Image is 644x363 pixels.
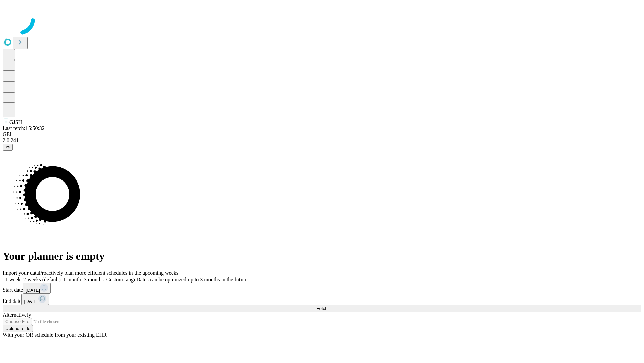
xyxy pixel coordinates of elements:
[3,312,31,318] span: Alternatively
[3,305,641,312] button: Fetch
[5,277,21,282] span: 1 week
[3,131,641,137] div: GEI
[26,288,40,293] span: [DATE]
[21,294,49,305] button: [DATE]
[3,294,641,305] div: End date
[24,299,38,304] span: [DATE]
[39,270,180,276] span: Proactively plan more efficient schedules in the upcoming weeks.
[23,283,51,294] button: [DATE]
[3,125,45,131] span: Last fetch: 15:50:32
[3,137,641,144] div: 2.0.241
[63,277,81,282] span: 1 month
[23,277,61,282] span: 2 weeks (default)
[3,250,641,263] h1: Your planner is empty
[5,145,10,150] span: @
[3,325,33,332] button: Upload a file
[3,283,641,294] div: Start date
[3,270,39,276] span: Import your data
[84,277,104,282] span: 3 months
[316,306,327,311] span: Fetch
[136,277,249,282] span: Dates can be optimized up to 3 months in the future.
[9,119,22,125] span: GJSH
[3,144,13,151] button: @
[3,332,107,338] span: With your OR schedule from your existing EHR
[106,277,136,282] span: Custom range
